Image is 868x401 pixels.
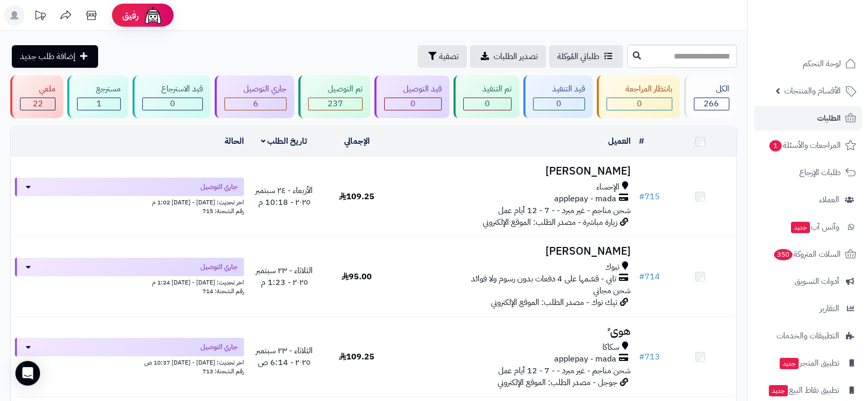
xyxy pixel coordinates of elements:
span: زيارة مباشرة - مصدر الطلب: الموقع الإلكتروني [483,216,617,228]
div: 1 [78,98,120,110]
span: وآتس آب [790,220,839,234]
div: قيد التنفيذ [533,83,585,95]
div: ملغي [20,83,55,95]
h3: هوى ً [397,326,631,337]
div: 0 [464,98,511,110]
span: سكاكا [602,341,619,353]
span: 109.25 [339,190,374,203]
a: التقارير [754,296,862,321]
div: قيد التوصيل [384,83,442,95]
a: العميل [608,135,631,147]
a: إضافة طلب جديد [12,45,98,68]
a: طلبات الإرجاع [754,160,862,185]
a: وآتس آبجديد [754,215,862,239]
span: أدوات التسويق [795,274,839,289]
span: الثلاثاء - ٢٣ سبتمبر ٢٠٢٥ - 1:23 م [256,264,313,289]
span: 0 [637,98,642,110]
div: جاري التوصيل [224,83,287,95]
span: 0 [556,98,561,110]
span: جديد [780,358,799,369]
span: 1 [769,140,782,152]
h3: [PERSON_NAME] [397,165,631,177]
a: مسترجع 1 [65,75,130,118]
a: #713 [639,351,660,363]
span: العملاء [819,193,839,207]
span: التقارير [820,301,839,316]
span: جديد [769,385,788,396]
span: تصدير الطلبات [494,50,538,63]
div: اخر تحديث: [DATE] - [DATE] 10:37 ص [15,356,244,367]
span: الإحساء [596,181,619,193]
span: شحن مناجم - غير مبرد - - 7 - 12 أيام عمل [498,365,631,377]
span: رقم الشحنة: 714 [202,287,244,296]
a: تحديثات المنصة [27,5,53,28]
span: رقم الشحنة: 713 [202,367,244,376]
div: 22 [21,98,55,110]
img: logo-2.png [798,8,858,29]
span: جوجل - مصدر الطلب: الموقع الإلكتروني [498,376,617,389]
div: الكل [694,83,729,95]
a: # [639,135,644,147]
img: ai-face.png [143,5,163,26]
span: شحن مجاني [593,284,631,297]
span: applepay - mada [554,353,616,365]
span: طلباتي المُوكلة [557,50,599,63]
div: تم التوصيل [308,83,362,95]
span: 0 [485,98,490,110]
a: الحالة [224,135,244,147]
span: تطبيق المتجر [779,356,839,370]
a: الطلبات [754,106,862,130]
div: 0 [607,98,672,110]
span: # [639,271,645,283]
span: إضافة طلب جديد [20,50,76,63]
span: السلات المتروكة [773,247,841,261]
button: تصفية [418,45,467,68]
span: 237 [328,98,343,110]
a: العملاء [754,187,862,212]
span: # [639,351,645,363]
div: بانتظار المراجعة [607,83,672,95]
div: 0 [143,98,202,110]
a: قيد التنفيذ 0 [521,75,595,118]
span: 95.00 [342,271,372,283]
span: جاري التوصيل [200,262,238,272]
span: طلبات الإرجاع [799,165,841,180]
span: تطبيق نقاط البيع [768,383,839,397]
a: طلباتي المُوكلة [549,45,623,68]
a: السلات المتروكة350 [754,242,862,266]
div: اخر تحديث: [DATE] - [DATE] 1:24 م [15,276,244,287]
span: 350 [773,249,792,261]
span: المراجعات والأسئلة [768,138,841,152]
span: تابي - قسّمها على 4 دفعات بدون رسوم ولا فوائد [471,273,616,285]
a: بانتظار المراجعة 0 [595,75,682,118]
span: 22 [33,98,43,110]
div: 237 [309,98,362,110]
a: قيد الاسترجاع 0 [130,75,213,118]
span: التطبيقات والخدمات [777,329,839,343]
span: # [639,190,645,203]
div: مسترجع [77,83,121,95]
span: رفيق [122,9,139,22]
span: الثلاثاء - ٢٣ سبتمبر ٢٠٢٥ - 6:14 ص [256,345,313,369]
span: الطلبات [817,111,841,125]
a: لوحة التحكم [754,51,862,76]
span: 1 [97,98,102,110]
a: تصدير الطلبات [470,45,546,68]
span: تبوك [605,261,619,273]
a: #714 [639,271,660,283]
span: 6 [253,98,258,110]
span: تيك توك - مصدر الطلب: الموقع الإلكتروني [491,296,617,309]
span: شحن مناجم - غير مبرد - - 7 - 12 أيام عمل [498,204,631,217]
a: تم التنفيذ 0 [451,75,521,118]
a: جاري التوصيل 6 [213,75,296,118]
span: 0 [170,98,175,110]
a: تم التوصيل 237 [296,75,372,118]
span: رقم الشحنة: 715 [202,206,244,216]
a: قيد التوصيل 0 [372,75,451,118]
a: تاريخ الطلب [261,135,308,147]
span: applepay - mada [554,193,616,205]
div: 6 [225,98,286,110]
a: أدوات التسويق [754,269,862,294]
a: الكل266 [682,75,739,118]
span: الأربعاء - ٢٤ سبتمبر ٢٠٢٥ - 10:18 م [255,184,313,208]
